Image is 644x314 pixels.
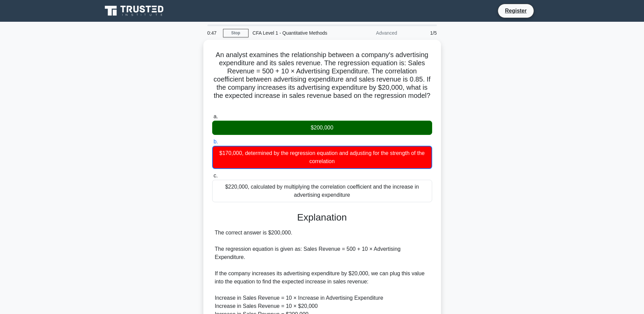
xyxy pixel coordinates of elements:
[214,114,218,119] span: a.
[212,180,432,202] div: $220,000, calculated by multiplying the correlation coefficient and the increase in advertising e...
[249,26,342,40] div: CFA Level 1 - Quantitative Methods
[214,173,218,178] span: c.
[216,212,428,223] h3: Explanation
[401,26,441,40] div: 1/5
[223,29,249,37] a: Stop
[212,121,432,135] div: $200,000
[203,26,223,40] div: 0:47
[212,146,432,169] div: $170,000, determined by the regression equation and adjusting for the strength of the correlation
[501,6,531,15] a: Register
[342,26,401,40] div: Advanced
[214,139,218,144] span: b.
[211,51,433,108] h5: An analyst examines the relationship between a company's advertising expenditure and its sales re...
